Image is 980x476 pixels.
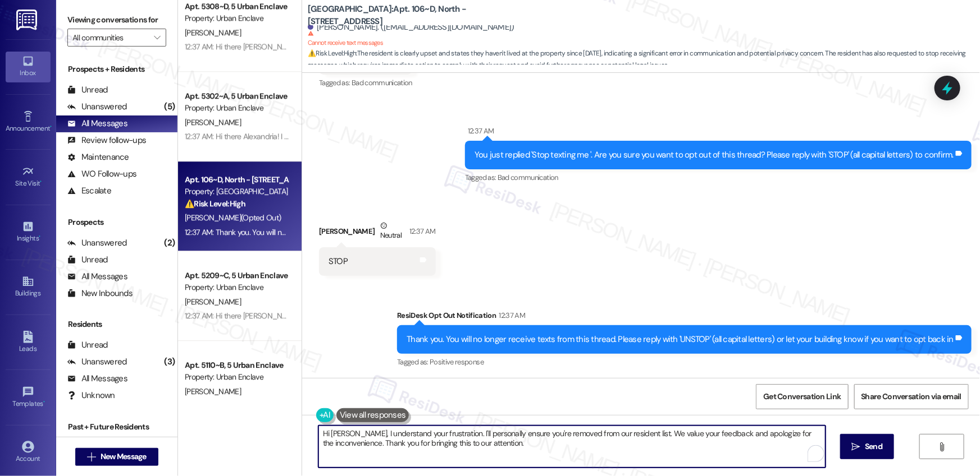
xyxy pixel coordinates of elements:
[378,220,404,243] div: Neutral
[185,311,639,321] div: 12:37 AM: Hi there [PERSON_NAME]! I just wanted to check in and ask if you are happy with your ho...
[185,27,241,38] span: [PERSON_NAME]
[40,178,42,186] span: •
[67,185,111,197] div: Escalate
[56,421,177,433] div: Past + Future Residents
[185,386,241,396] span: [PERSON_NAME]
[185,1,289,12] div: Apt. 5308~D, 5 Urban Enclave
[56,63,177,75] div: Prospects + Residents
[67,254,108,266] div: Unread
[6,272,51,302] a: Buildings
[56,318,177,330] div: Residents
[308,30,383,47] sup: Cannot receive text messages
[6,327,51,358] a: Leads
[185,212,281,223] span: [PERSON_NAME] (Opted Out)
[50,123,52,131] span: •
[465,169,972,186] div: Tagged as:
[308,21,514,33] div: [PERSON_NAME]. ([EMAIL_ADDRESS][DOMAIN_NAME])
[862,391,961,403] span: Share Conversation via email
[430,357,484,367] span: Positive response
[67,135,146,146] div: Review follow-ups
[72,29,148,47] input: All communities
[75,448,158,466] button: New Message
[397,309,972,325] div: ResiDesk Opt Out Notification
[6,382,51,413] a: Templates •
[465,125,494,137] div: 12:37 AM
[938,442,946,451] i: 
[6,52,51,82] a: Inbox
[407,334,954,345] div: Thank you. You will no longer receive texts from this thread. Please reply with 'UNSTOP' (all cap...
[185,270,289,281] div: Apt. 5209~C, 5 Urban Enclave
[185,198,245,209] strong: ⚠️ Risk Level: High
[185,371,289,383] div: Property: Urban Enclave
[185,12,289,24] div: Property: Urban Enclave
[318,426,826,468] textarea: To enrich screen reader interactions, please activate Accessibility in Grammarly extension settings
[397,354,972,370] div: Tagged as:
[43,398,45,406] span: •
[185,186,289,197] div: Property: [GEOGRAPHIC_DATA]
[67,373,127,385] div: All Messages
[308,49,356,58] strong: ⚠️ Risk Level: High
[185,297,241,307] span: [PERSON_NAME]
[16,10,39,30] img: ResiDesk Logo
[329,256,348,267] div: STOP
[308,48,980,72] span: : The resident is clearly upset and states they haven't lived at the property since [DATE], indic...
[185,131,617,141] div: 12:37 AM: Hi there Alexandria! I just wanted to check in and ask if you are happy with your home....
[67,339,108,351] div: Unread
[56,216,177,228] div: Prospects
[67,390,115,401] div: Unknown
[498,173,558,182] span: Bad communication
[185,102,289,114] div: Property: Urban Enclave
[763,391,841,403] span: Get Conversation Link
[319,75,412,91] div: Tagged as:
[161,98,177,115] div: (5)
[39,233,40,241] span: •
[6,437,51,468] a: Account
[852,442,860,451] i: 
[352,78,412,87] span: Bad communication
[101,451,147,463] span: New Message
[756,384,848,409] button: Get Conversation Link
[854,384,969,409] button: Share Conversation via email
[67,288,133,299] div: New Inbounds
[67,118,127,130] div: All Messages
[496,309,525,321] div: 12:37 AM
[840,434,895,459] button: Send
[185,359,289,371] div: Apt. 5110~B, 5 Urban Enclave
[475,149,954,161] div: You just replied 'Stop texting me '. Are you sure you want to opt out of this thread? Please repl...
[185,281,289,293] div: Property: Urban Enclave
[67,168,136,180] div: WO Follow-ups
[67,101,127,113] div: Unanswered
[865,441,882,452] span: Send
[67,356,127,368] div: Unanswered
[308,3,532,27] b: [GEOGRAPHIC_DATA]: Apt. 106~D, North - [STREET_ADDRESS]
[67,271,127,283] div: All Messages
[67,151,129,163] div: Maintenance
[87,452,95,461] i: 
[185,41,639,52] div: 12:37 AM: Hi there [PERSON_NAME]! I just wanted to check in and ask if you are happy with your ho...
[6,217,51,247] a: Insights •
[67,11,166,29] label: Viewing conversations for
[185,90,289,102] div: Apt. 5302~A, 5 Urban Enclave
[161,234,177,252] div: (2)
[185,117,241,127] span: [PERSON_NAME]
[319,220,436,247] div: [PERSON_NAME]
[407,225,436,237] div: 12:37 AM
[6,162,51,192] a: Site Visit •
[185,174,289,186] div: Apt. 106~D, North - [STREET_ADDRESS]
[154,33,160,42] i: 
[67,237,127,249] div: Unanswered
[161,353,177,371] div: (3)
[185,227,718,237] div: 12:37 AM: Thank you. You will no longer receive texts from this thread. Please reply with 'UNSTOP...
[67,84,108,96] div: Unread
